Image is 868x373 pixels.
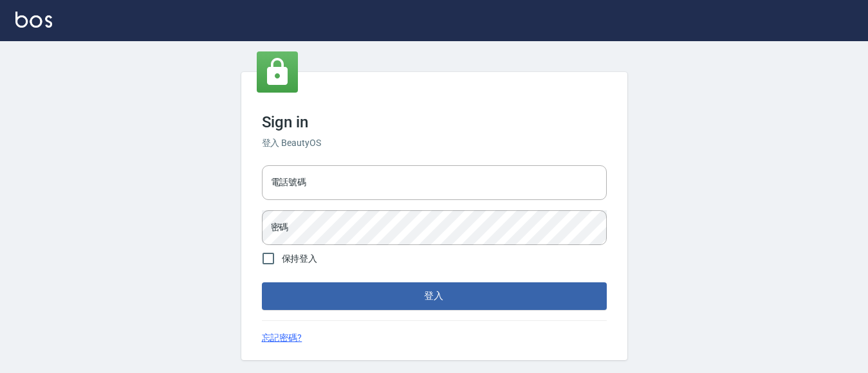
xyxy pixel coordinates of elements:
[262,282,607,309] button: 登入
[15,12,52,28] img: Logo
[282,252,318,266] span: 保持登入
[262,331,302,345] a: 忘記密碼?
[262,113,607,131] h3: Sign in
[262,136,607,150] h6: 登入 BeautyOS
